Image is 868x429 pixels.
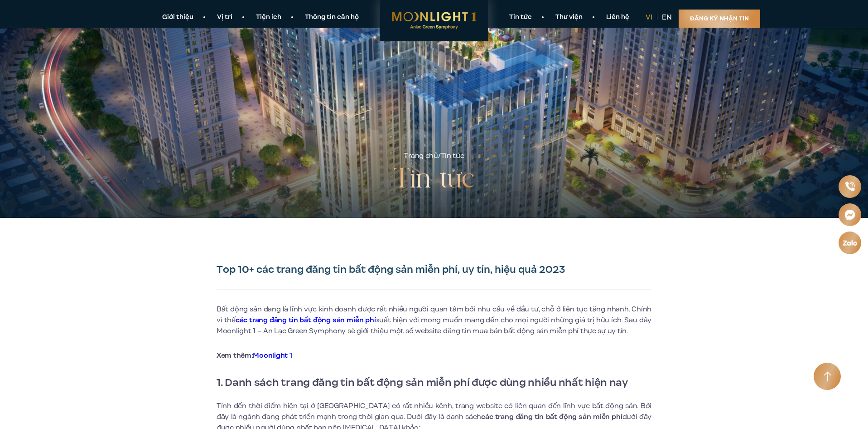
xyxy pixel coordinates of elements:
a: Moonlight 1 [253,350,292,360]
strong: Xem thêm: [217,350,292,360]
a: Thông tin căn hộ [293,13,371,22]
a: Tiện ích [244,13,293,22]
a: Giới thiệu [150,13,205,22]
img: Messenger icon [843,208,857,221]
a: Vị trí [205,13,244,22]
strong: các trang đăng tin bất động sản miễn phí [481,412,622,422]
img: Phone icon [844,181,856,192]
span: Tin tức [441,151,464,161]
a: Thư viện [544,13,594,22]
h2: Tin tức [393,162,475,198]
strong: 1. Danh sách trang đăng tin bất động sản miễn phí được dùng nhiều nhất hiện nay [217,375,628,390]
img: Zalo icon [842,238,858,247]
a: vi [646,12,652,22]
div: / [404,151,464,162]
img: Arrow icon [824,371,831,382]
a: Tin tức [497,13,544,22]
a: Liên hệ [594,13,641,22]
a: Trang chủ [404,151,438,161]
a: Đăng ký nhận tin [679,10,760,28]
a: en [662,12,672,22]
h1: Top 10+ các trang đăng tin bất động sản miễn phí, uy tín, hiệu quả 2023 [217,263,651,276]
a: các trang đăng tin bất động sản miễn phí [236,315,376,325]
p: Bất động sản đang là lĩnh vực kinh doanh được rất nhiều người quan tâm bởi nhu cầu về đầu tư, chỗ... [217,304,651,336]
